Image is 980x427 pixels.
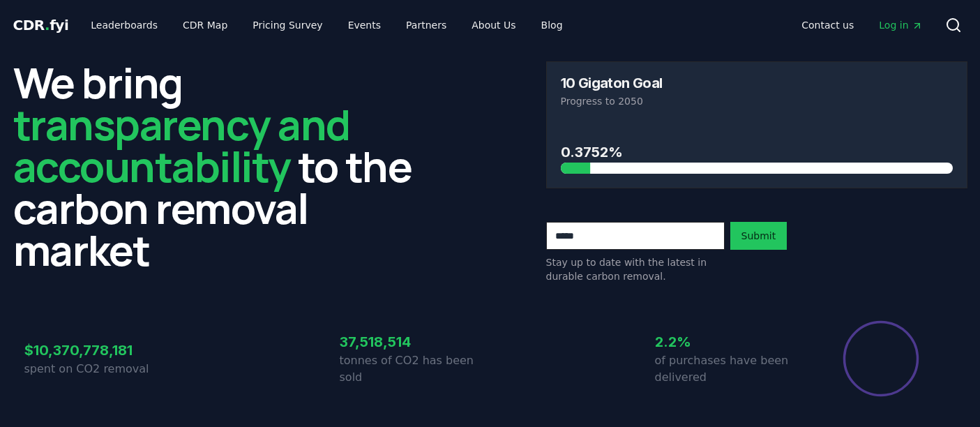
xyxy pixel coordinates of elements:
a: CDR.fyi [13,15,69,35]
p: Progress to 2050 [561,94,953,108]
nav: Main [790,13,933,38]
h3: $10,370,778,181 [24,340,175,361]
a: Contact us [790,13,865,38]
nav: Main [80,13,573,38]
span: . [45,17,50,33]
p: spent on CO2 removal [24,361,175,377]
a: Pricing Survey [241,13,333,38]
p: Stay up to date with the latest in durable carbon removal. [546,255,725,283]
h3: 37,518,514 [340,331,490,352]
h3: 2.2% [655,331,806,352]
h3: 0.3752% [561,142,953,163]
button: Submit [730,222,787,250]
div: Percentage of sales delivered [842,320,920,398]
a: Leaderboards [80,13,169,38]
a: CDR Map [172,13,239,38]
p: of purchases have been delivered [655,352,806,386]
a: Partners [395,13,458,38]
span: CDR fyi [13,17,69,33]
p: tonnes of CO2 has been sold [340,352,490,386]
a: Blog [530,13,574,38]
h2: We bring to the carbon removal market [13,61,435,271]
h3: 10 Gigaton Goal [561,76,663,90]
span: Log in [879,18,922,32]
a: Log in [868,13,933,38]
a: About Us [460,13,527,38]
span: transparency and accountability [13,96,350,195]
a: Events [337,13,392,38]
